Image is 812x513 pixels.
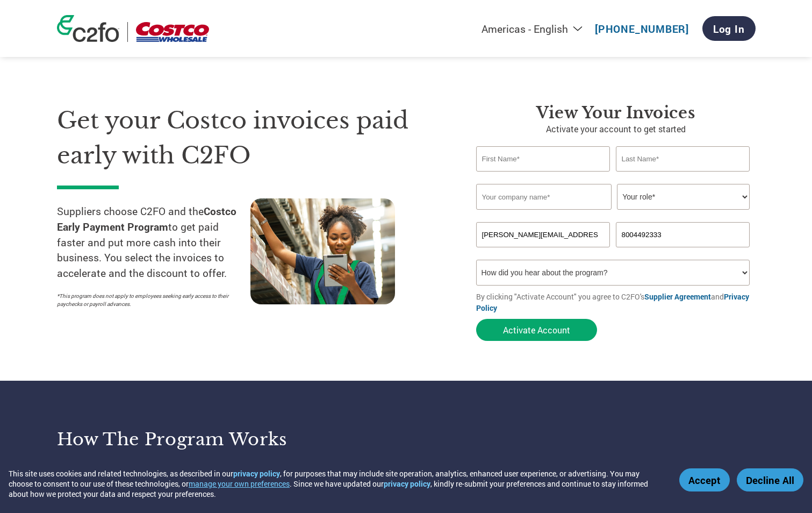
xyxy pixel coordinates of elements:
[384,479,430,489] a: privacy policy
[617,184,750,210] select: Title/Role
[616,146,750,172] input: Last Name*
[250,198,395,304] img: supply chain worker
[616,248,750,255] div: Inavlid Phone Number
[616,222,750,247] input: Phone*
[702,16,756,41] a: Log In
[644,291,711,302] a: Supplier Agreement
[57,429,393,450] h3: How the program works
[57,204,236,233] strong: Costco Early Payment Program
[57,204,250,281] p: Suppliers choose C2FO and the to get paid faster and put more cash into their business. You selec...
[476,248,610,255] div: Inavlid Email Address
[476,123,756,136] p: Activate your account to get started
[679,468,730,491] button: Accept
[136,22,209,42] img: Costco
[233,468,280,479] a: privacy policy
[476,222,610,247] input: Invalid Email format
[476,184,612,210] input: Your company name*
[9,468,664,499] div: This site uses cookies and related technologies, as described in our , for purposes that may incl...
[595,22,689,35] a: [PHONE_NUMBER]
[476,291,749,313] a: Privacy Policy
[189,479,290,489] button: manage your own preferences
[476,211,750,218] div: Invalid company name or company name is too long
[57,292,240,308] p: *This program does not apply to employees seeking early access to their paychecks or payroll adva...
[737,468,803,491] button: Decline All
[57,15,119,42] img: c2fo logo
[476,146,610,172] input: First Name*
[476,291,756,313] p: By clicking "Activate Account" you agree to C2FO's and
[476,319,597,341] button: Activate Account
[476,103,756,123] h3: View Your Invoices
[616,173,750,180] div: Invalid last name or last name is too long
[476,173,610,180] div: Invalid first name or first name is too long
[57,103,444,173] h1: Get your Costco invoices paid early with C2FO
